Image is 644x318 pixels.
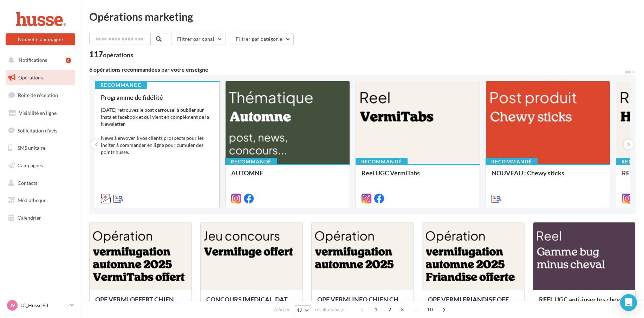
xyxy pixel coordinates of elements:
[384,304,395,315] span: 2
[4,70,77,85] a: Opérations
[4,141,77,155] a: SMS unitaire
[620,294,637,311] div: Open Intercom Messenger
[19,110,57,116] span: Visibilité en ligne
[171,33,226,45] button: Filtrer par canal
[4,176,77,190] a: Contacts
[206,296,297,310] div: CONCOURS [MEDICAL_DATA] OFFERT AUTOMNE 2025
[10,302,15,309] span: J9
[362,169,474,183] div: Reel UGC VermiTabs
[230,33,294,45] button: Filtrer par catégorie
[4,53,74,67] button: Notifications 4
[101,106,214,170] div: [DATE] retrouvez le post carrousel à publier sur insta et facebook et qui vient en complément de ...
[370,304,382,315] span: 1
[4,210,77,225] a: Calendrier
[539,296,630,310] div: REEL UGC anti-insectes cheval
[297,307,303,313] span: 12
[4,123,77,138] a: Sollicitation d'avis
[18,162,43,168] span: Campagnes
[274,306,290,313] span: Afficher
[103,52,133,58] div: opérations
[317,296,408,310] div: OPE VERMI INFO CHIEN CHAT AUTOMNE
[4,87,77,103] a: Boîte de réception
[18,215,41,221] span: Calendrier
[492,169,604,183] div: NOUVEAU : Chewy sticks
[66,58,71,63] div: 4
[6,33,75,45] button: Nouvelle campagne
[19,57,47,63] span: Notifications
[95,296,186,310] div: OPE VERMI OFFERT CHIEN CHAT AUTOMNE
[101,94,214,101] div: Programme de fidélité
[410,304,422,315] span: ...
[6,299,75,312] a: J9 JC_Husse 93
[18,74,43,80] span: Opérations
[4,158,77,173] a: Campagnes
[428,296,519,310] div: OPE VERMI FRIANDISE OFFERTE CHIEN CHAT AUTOMNE
[315,306,344,313] span: résultats/page
[356,158,408,166] div: Recommandé
[231,169,344,183] div: AUTOMNE
[18,92,58,98] span: Boîte de réception
[20,302,67,309] p: JC_Husse 93
[486,158,538,166] div: Recommandé
[18,197,46,203] span: Médiathèque
[294,305,312,315] button: 12
[89,11,636,22] div: Opérations marketing
[18,127,57,133] span: Sollicitation d'avis
[18,180,37,186] span: Contacts
[18,145,45,151] span: SMS unitaire
[89,51,133,58] div: 117
[397,304,408,315] span: 3
[95,81,147,89] div: Recommandé
[424,304,436,315] span: 10
[4,193,77,208] a: Médiathèque
[4,106,77,121] a: Visibilité en ligne
[89,67,624,72] div: 6 opérations recommandées par votre enseigne
[225,158,277,166] div: Recommandé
